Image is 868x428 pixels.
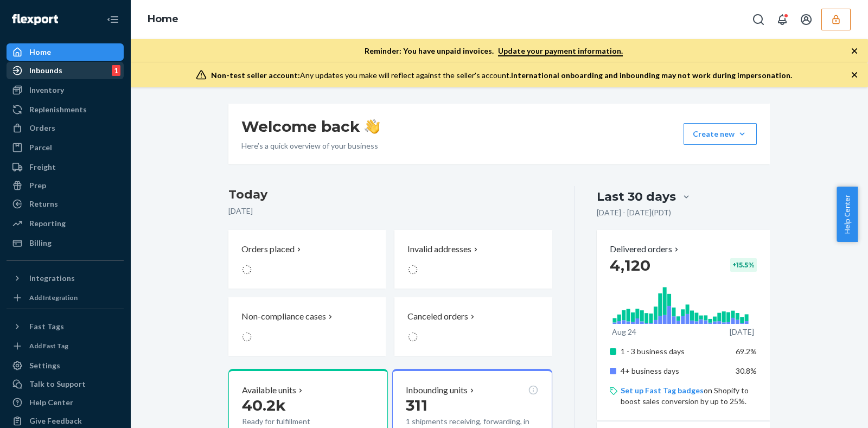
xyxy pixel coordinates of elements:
[29,199,58,209] div: Returns
[7,394,124,411] a: Help Center
[29,238,52,248] div: Billing
[730,327,754,337] p: [DATE]
[7,357,124,374] a: Settings
[406,396,427,414] span: 311
[610,243,681,255] button: Delivered orders
[29,273,75,284] div: Integrations
[29,416,82,426] div: Give Feedback
[365,46,623,56] p: Reminder: You have unpaid invoices.
[498,46,623,56] a: Update your payment information.
[242,384,296,397] p: Available units
[406,384,468,397] p: Inbounding units
[7,318,124,335] button: Fast Tags
[394,297,552,356] button: Canceled orders
[241,117,380,136] h1: Welcome back
[7,177,124,194] a: Prep
[29,123,55,133] div: Orders
[7,195,124,213] a: Returns
[29,104,87,115] div: Replenishments
[610,256,650,274] span: 4,120
[621,346,727,357] p: 1 - 3 business days
[795,9,817,30] button: Open account menu
[228,206,552,216] p: [DATE]
[7,340,124,353] a: Add Fast Tag
[612,327,636,337] p: Aug 24
[7,215,124,232] a: Reporting
[242,416,342,427] p: Ready for fulfillment
[7,43,124,61] a: Home
[228,186,552,203] h3: Today
[7,81,124,99] a: Inventory
[771,9,793,30] button: Open notifications
[7,101,124,118] a: Replenishments
[29,293,78,302] div: Add Integration
[29,85,64,95] div: Inventory
[7,270,124,287] button: Integrations
[241,310,326,323] p: Non-compliance cases
[29,65,62,76] div: Inbounds
[7,158,124,176] a: Freight
[24,8,46,17] span: Chat
[241,140,380,151] p: Here’s a quick overview of your business
[621,385,757,407] p: on Shopify to boost sales conversion by up to 25%.
[29,397,73,408] div: Help Center
[7,119,124,137] a: Orders
[748,9,769,30] button: Open Search Box
[29,142,52,153] div: Parcel
[511,71,792,80] span: International onboarding and inbounding may not work during impersonation.
[211,71,300,80] span: Non-test seller account:
[211,70,792,81] div: Any updates you make will reflect against the seller's account.
[112,65,120,76] div: 1
[597,207,671,218] p: [DATE] - [DATE] ( PDT )
[407,243,471,255] p: Invalid addresses
[394,230,552,289] button: Invalid addresses
[29,379,86,389] div: Talk to Support
[29,341,68,350] div: Add Fast Tag
[29,162,56,173] div: Freight
[7,139,124,156] a: Parcel
[139,4,187,35] ol: breadcrumbs
[7,291,124,304] a: Add Integration
[12,14,58,25] img: Flexport logo
[736,366,757,375] span: 30.8%
[7,234,124,252] a: Billing
[148,13,178,25] a: Home
[29,47,51,58] div: Home
[407,310,468,323] p: Canceled orders
[621,386,704,395] a: Set up Fast Tag badges
[242,396,286,414] span: 40.2k
[7,375,124,393] button: Talk to Support
[684,123,757,145] button: Create new
[29,321,64,332] div: Fast Tags
[228,230,386,289] button: Orders placed
[102,9,124,30] button: Close Navigation
[29,360,60,371] div: Settings
[730,258,757,272] div: + 15.5 %
[736,347,757,356] span: 69.2%
[7,62,124,79] a: Inbounds1
[29,218,66,229] div: Reporting
[241,243,295,255] p: Orders placed
[597,188,676,205] div: Last 30 days
[29,180,46,191] div: Prep
[365,119,380,134] img: hand-wave emoji
[228,297,386,356] button: Non-compliance cases
[837,187,858,242] button: Help Center
[621,366,727,376] p: 4+ business days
